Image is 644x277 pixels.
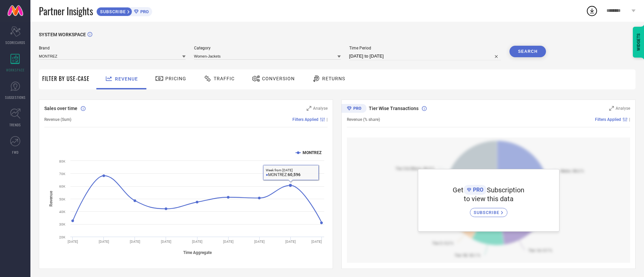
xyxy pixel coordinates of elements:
text: 30K [59,222,66,226]
span: Filters Applied [292,117,318,122]
span: Revenue [115,76,138,82]
text: 80K [59,159,66,163]
span: SYSTEM WORKSPACE [39,32,86,37]
span: Filter By Use-Case [42,74,90,83]
text: 50K [59,197,66,201]
span: to view this data [464,195,514,203]
span: Traffic [214,76,235,81]
text: [DATE] [223,240,234,243]
text: [DATE] [99,240,109,243]
text: [DATE] [254,240,265,243]
text: MONTREZ [303,150,321,155]
span: Tier Wise Transactions [369,106,419,111]
span: Category [194,46,341,50]
span: SUBSCRIBE [474,210,501,215]
span: Time Period [349,46,501,50]
div: Open download list [586,5,598,17]
span: SCORECARDS [5,40,25,45]
span: Revenue (% share) [347,117,380,122]
text: 40K [59,210,66,214]
span: Conversion [262,76,295,81]
span: Revenue (Sum) [44,117,71,122]
text: 60K [59,185,66,188]
a: SUBSCRIBEPRO [96,5,152,16]
span: Brand [39,46,186,50]
span: Get [453,186,463,194]
text: 70K [59,172,66,176]
text: [DATE] [311,240,322,243]
text: [DATE] [161,240,171,243]
svg: Zoom [609,106,614,111]
tspan: Time Aggregate [183,250,212,255]
span: Analyse [616,106,630,111]
text: [DATE] [130,240,140,243]
span: | [327,117,328,122]
span: PRO [139,9,149,14]
text: [DATE] [285,240,296,243]
span: SUGGESTIONS [5,95,26,100]
span: WORKSPACE [6,67,25,72]
span: PRO [471,187,483,193]
span: Subscription [487,186,524,194]
span: Returns [322,76,345,81]
div: Premium [341,104,366,114]
a: SUBSCRIBE [470,203,507,217]
span: Pricing [165,76,186,81]
span: Analyse [313,106,328,111]
tspan: Revenue [49,191,53,207]
span: SUBSCRIBE [97,9,127,14]
input: Select time period [349,52,501,60]
span: Partner Insights [39,4,93,18]
span: | [629,117,630,122]
button: Search [509,46,546,57]
svg: Zoom [307,106,311,111]
span: TRENDS [9,122,21,127]
text: [DATE] [192,240,202,243]
span: Filters Applied [595,117,621,122]
text: 20K [59,235,66,239]
text: [DATE] [68,240,78,243]
span: Sales over time [44,106,77,111]
span: FWD [12,150,19,155]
